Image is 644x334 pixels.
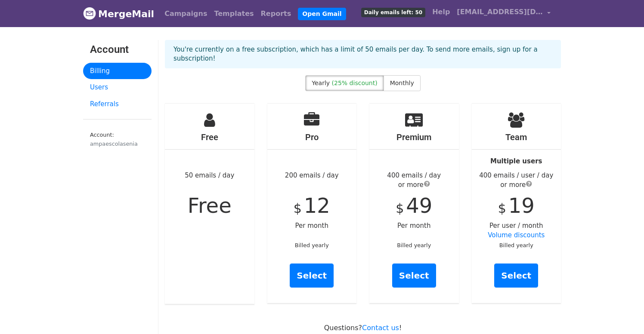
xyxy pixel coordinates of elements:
[294,201,302,216] span: $
[165,323,561,332] p: Questions? !
[290,264,334,288] a: Select
[188,193,232,218] span: Free
[358,3,429,21] a: Daily emails left: 50
[390,80,414,86] span: Monthly
[298,8,346,20] a: Open Gmail
[369,104,459,303] div: Per month
[165,104,254,304] div: 50 emails / day
[361,8,425,17] span: Daily emails left: 50
[397,242,431,248] small: Billed yearly
[490,157,542,165] strong: Multiple users
[173,45,552,63] p: You're currently on a free subscription, which has a limit of 50 emails per day. To send more ema...
[494,264,538,288] a: Select
[369,171,459,190] div: 400 emails / day or more
[369,132,459,142] h4: Premium
[83,79,152,96] a: Users
[83,63,152,80] a: Billing
[472,171,561,190] div: 400 emails / user / day or more
[304,193,330,218] span: 12
[211,5,257,22] a: Templates
[83,7,96,20] img: MergeMail logo
[90,43,145,56] h3: Account
[406,193,432,218] span: 49
[488,231,545,239] a: Volume discounts
[257,5,295,22] a: Reports
[267,104,357,303] div: 200 emails / day Per month
[90,132,145,148] small: Account:
[457,7,543,17] span: [EMAIL_ADDRESS][DOMAIN_NAME]
[499,242,533,248] small: Billed yearly
[161,5,211,22] a: Campaigns
[453,3,554,24] a: [EMAIL_ADDRESS][DOMAIN_NAME]
[392,264,436,288] a: Select
[267,132,357,142] h4: Pro
[508,193,535,218] span: 19
[165,132,254,142] h4: Free
[83,96,152,113] a: Referrals
[312,80,330,86] span: Yearly
[429,3,453,21] a: Help
[295,242,329,248] small: Billed yearly
[83,5,154,23] a: MergeMail
[396,201,404,216] span: $
[472,132,561,142] h4: Team
[498,201,506,216] span: $
[362,324,399,332] a: Contact us
[472,104,561,303] div: Per user / month
[332,80,378,86] span: (25% discount)
[90,140,145,148] div: ampaescolasenia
